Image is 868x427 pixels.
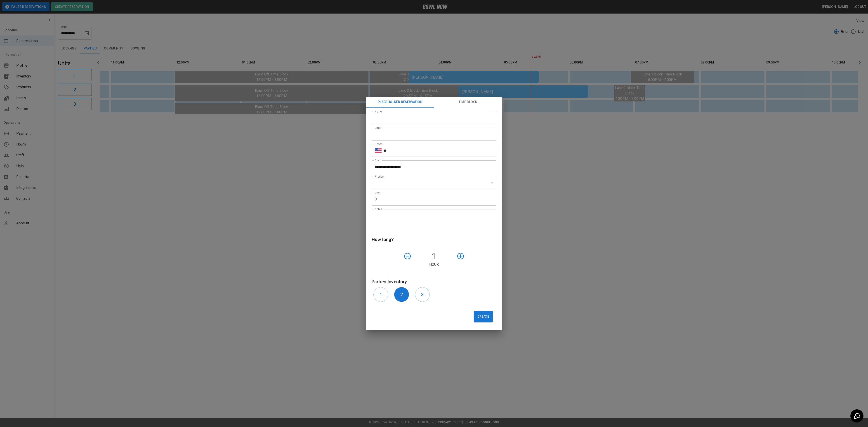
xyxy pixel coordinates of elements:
[372,177,496,189] div: ​
[400,291,403,298] h6: 2
[366,97,434,108] button: Placeholder Reservation
[372,160,493,173] input: Choose date, selected date is Aug 16, 2025
[434,97,502,108] button: Time Block
[375,142,382,146] label: Phone
[415,287,430,302] button: 3
[372,278,496,285] h6: Parties Inventory
[380,291,382,298] h6: 1
[474,311,493,322] button: Create
[373,287,388,302] button: 1
[394,287,409,302] button: 2
[372,236,496,243] h6: How long?
[413,251,455,261] h4: 1
[375,147,382,154] button: Select country
[421,291,424,298] h6: 3
[375,197,377,202] p: $
[372,262,496,267] p: Hour
[375,158,380,162] label: Start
